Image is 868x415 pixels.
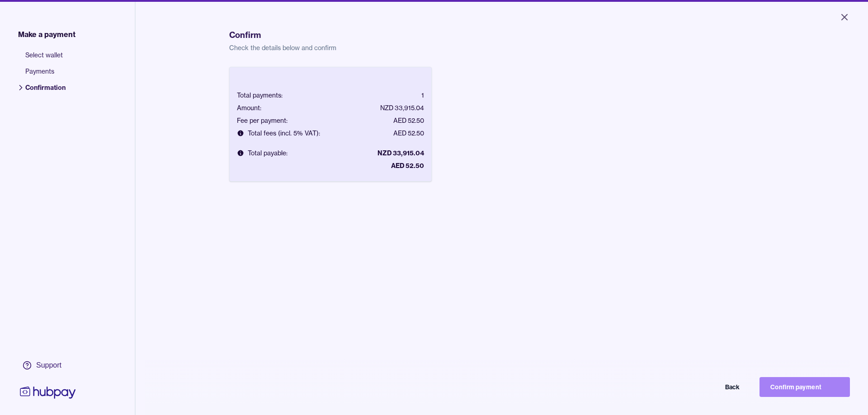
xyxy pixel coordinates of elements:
span: Confirmation [25,83,66,99]
p: Check the details below and confirm [229,43,775,52]
button: Confirm payment [759,377,850,397]
span: Make a payment [18,29,75,40]
button: Close [828,7,861,27]
div: Total payable: [237,149,288,158]
span: Select wallet [25,51,66,67]
div: AED 52.50 [391,161,424,170]
div: AED 52.50 [393,129,424,138]
div: Fee per payment: [237,116,288,125]
div: Total fees (incl. 5% VAT): [237,129,320,138]
h1: Confirm [229,29,775,42]
div: Support [36,360,61,370]
div: 1 [421,91,424,100]
button: Back [660,377,750,397]
div: Amount: [237,103,261,112]
div: Total payments: [237,91,283,100]
a: Support [18,356,78,375]
div: AED 52.50 [393,116,424,125]
div: NZD 33,915.04 [380,103,424,112]
div: NZD 33,915.04 [377,149,424,158]
span: Payments [25,67,66,83]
